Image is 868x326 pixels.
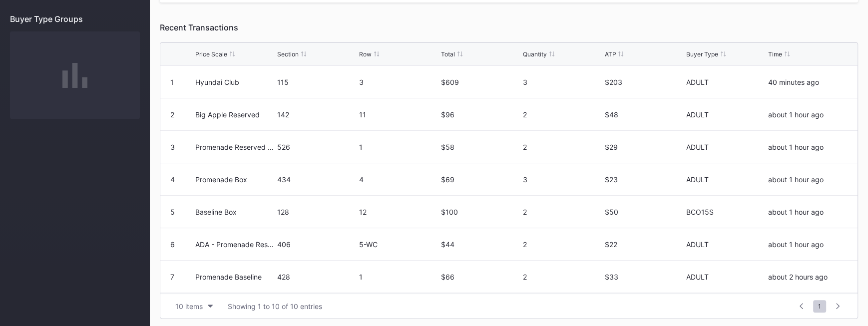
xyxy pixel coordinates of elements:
[160,22,858,32] div: Recent Transactions
[359,110,438,119] div: 11
[170,273,174,281] div: 7
[170,208,175,216] div: 5
[441,110,520,119] div: $96
[686,110,766,119] div: ADULT
[768,208,848,216] div: about 1 hour ago
[195,78,275,86] div: Hyundai Club
[359,175,438,184] div: 4
[686,143,766,151] div: ADULT
[195,50,227,58] div: Price Scale
[604,50,616,58] div: ATP
[359,78,438,86] div: 3
[686,273,766,281] div: ADULT
[359,208,438,216] div: 12
[441,143,520,151] div: $58
[228,302,322,311] div: Showing 1 to 10 of 10 entries
[170,143,175,151] div: 3
[768,240,848,249] div: about 1 hour ago
[686,78,766,86] div: ADULT
[175,302,203,311] div: 10 items
[768,110,848,119] div: about 1 hour ago
[604,78,684,86] div: $203
[441,78,520,86] div: $609
[195,208,275,216] div: Baseline Box
[277,78,357,86] div: 115
[359,240,438,249] div: 5-WC
[441,175,520,184] div: $69
[170,110,174,119] div: 2
[768,50,782,58] div: Time
[170,78,174,86] div: 1
[277,240,357,249] div: 406
[604,273,684,281] div: $33
[195,240,275,249] div: ADA - Promenade Reserved
[604,110,684,119] div: $48
[768,78,848,86] div: 40 minutes ago
[813,300,826,313] span: 1
[523,143,602,151] div: 2
[441,208,520,216] div: $100
[359,273,438,281] div: 1
[277,110,357,119] div: 142
[604,208,684,216] div: $50
[441,50,455,58] div: Total
[523,208,602,216] div: 2
[768,175,848,184] div: about 1 hour ago
[359,50,372,58] div: Row
[359,143,438,151] div: 1
[277,143,357,151] div: 526
[170,175,175,184] div: 4
[277,208,357,216] div: 128
[686,240,766,249] div: ADULT
[686,208,766,216] div: BCO15S
[523,110,602,119] div: 2
[277,175,357,184] div: 434
[195,273,275,281] div: Promenade Baseline
[686,175,766,184] div: ADULT
[604,175,684,184] div: $23
[604,240,684,249] div: $22
[277,50,299,58] div: Section
[170,300,218,313] button: 10 items
[10,14,140,24] div: Buyer Type Groups
[195,110,275,119] div: Big Apple Reserved
[523,175,602,184] div: 3
[523,273,602,281] div: 2
[170,240,175,249] div: 6
[195,175,275,184] div: Promenade Box
[441,240,520,249] div: $44
[768,143,848,151] div: about 1 hour ago
[768,273,848,281] div: about 2 hours ago
[523,50,547,58] div: Quantity
[195,143,275,151] div: Promenade Reserved Gold
[604,143,684,151] div: $29
[523,78,602,86] div: 3
[686,50,718,58] div: Buyer Type
[441,273,520,281] div: $66
[523,240,602,249] div: 2
[277,273,357,281] div: 428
